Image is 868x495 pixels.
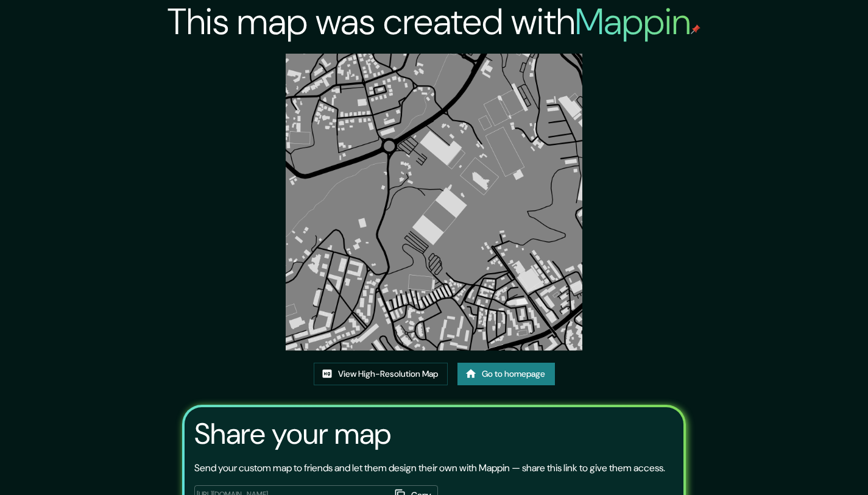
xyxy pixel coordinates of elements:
a: View High-Resolution Map [314,363,448,385]
h3: Share your map [194,417,391,451]
p: Send your custom map to friends and let them design their own with Mappin — share this link to gi... [194,461,665,475]
a: Go to homepage [457,363,555,385]
img: created-map [286,54,582,351]
img: mappin-pin [691,24,700,34]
